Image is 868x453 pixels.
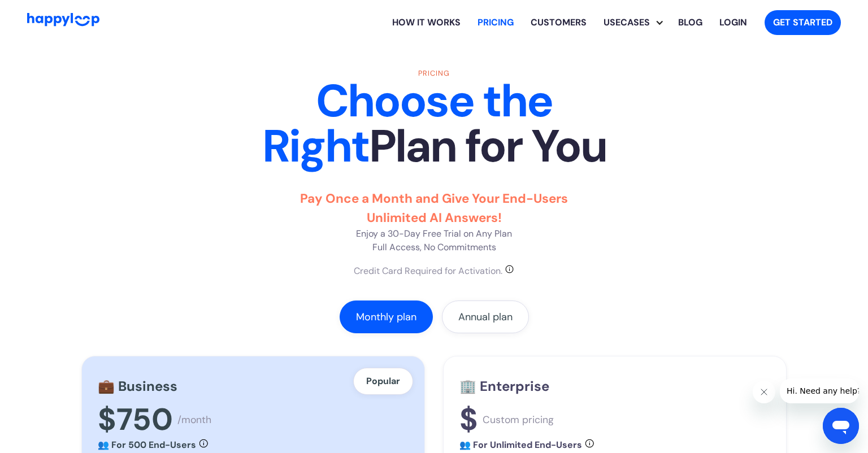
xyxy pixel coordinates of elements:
[353,368,413,395] div: Popular
[604,5,670,41] div: Usecases
[7,8,81,17] span: Hi. Need any help?
[670,5,711,41] a: Visit the HappyLoop blog for insights
[98,377,177,395] strong: 💼 Business
[765,10,841,35] a: Get started with HappyLoop
[823,408,859,444] iframe: Button to launch messaging window
[354,264,502,278] div: Credit Card Required for Activation.
[262,72,553,176] strong: Choose the Right
[522,5,595,41] a: Learn how HappyLoop works
[356,311,416,323] div: Monthly plan
[27,13,99,26] img: HappyLoop Logo
[483,413,554,426] div: Custom pricing
[279,189,589,254] p: Enjoy a 30-Day Free Trial on Any Plan Full Access, No Commitments
[98,439,196,451] strong: 👥 For 500 End-Users
[27,13,99,32] a: Go to Home Page
[469,5,522,41] a: View HappyLoop pricing plans
[177,413,211,426] div: /month
[369,117,606,176] strong: Plan for You
[236,68,632,79] div: Pricing
[98,401,173,438] div: $750
[711,5,756,41] a: Log in to your HappyLoop account
[459,401,478,438] div: $
[595,5,670,41] div: Explore HappyLoop use cases
[595,16,658,29] div: Usecases
[458,311,513,323] div: Annual plan
[384,5,469,41] a: Learn how HappyLoop works
[780,378,859,403] iframe: Message from company
[300,190,568,226] strong: Pay Once a Month and Give Your End-Users Unlimited AI Answers!
[459,377,549,395] strong: 🏢 Enterprise
[753,381,775,403] iframe: Close message
[459,439,582,451] strong: 👥 For Unlimited End-Users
